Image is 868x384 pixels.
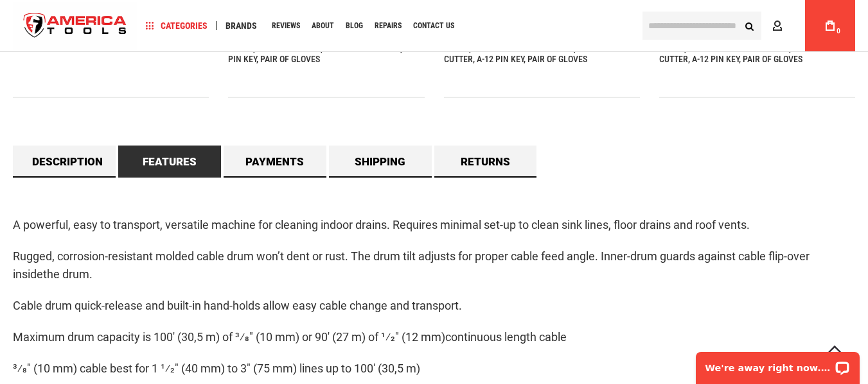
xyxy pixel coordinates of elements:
a: store logo [13,2,137,50]
a: Repairs [369,17,407,35]
a: Payments [224,146,326,178]
span: Reviews [272,22,300,29]
a: Returns [434,146,537,178]
p: 3⁄8" (10 mm) cable best for 1 1⁄2" (40 mm) to 3" (75 mm) lines up to 100' (30,5 m) [13,360,855,378]
a: Shipping [329,146,432,178]
a: Description [13,146,116,178]
a: Categories [140,17,213,35]
iframe: LiveChat chat widget [687,344,868,384]
span: About [312,22,334,29]
img: America Tools [13,2,137,50]
a: Blog [340,17,369,35]
a: Features [118,146,221,178]
a: About [306,17,340,35]
span: Contact Us [413,22,454,29]
span: Categories [146,21,208,30]
span: Brands [226,21,257,30]
span: Repairs [375,22,402,29]
span: 0 [837,28,840,35]
p: Maximum drum capacity is 100' (30,5 m) of 3⁄8" (10 mm) or 90' (27 m) of 1⁄2" (12 mm)continuous le... [13,328,855,347]
p: A powerful, easy to transport, versatile machine for cleaning indoor drains. Requires minimal set... [13,216,855,235]
a: Contact Us [407,17,460,35]
a: Brands [220,17,263,35]
a: Reviews [266,17,306,35]
span: Blog [346,22,363,29]
p: Cable drum quick-release and built-in hand-holds allow easy cable change and transport. [13,297,855,315]
p: Rugged, corrosion-resistant molded cable drum won’t dent or rust. The drum tilt adjusts for prope... [13,247,855,285]
button: Search [737,13,761,38]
